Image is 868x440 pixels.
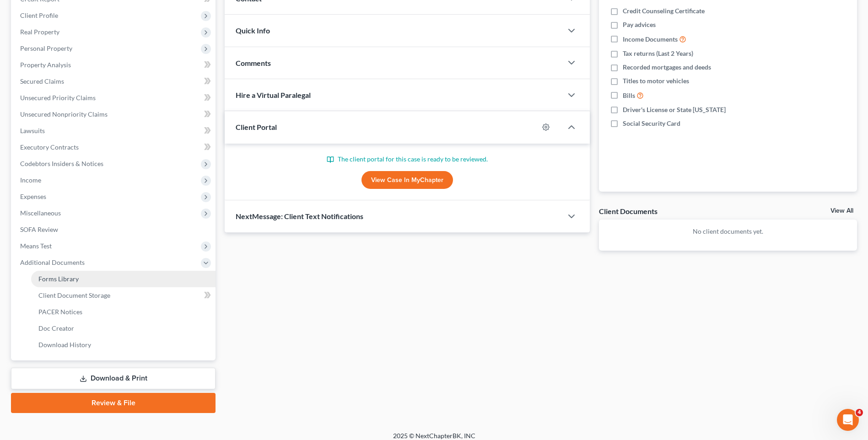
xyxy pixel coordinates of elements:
[623,20,656,29] span: Pay advices
[20,143,79,151] span: Executory Contracts
[31,304,216,320] a: PACER Notices
[20,176,41,184] span: Income
[623,63,711,72] span: Recorded mortgages and deeds
[830,208,853,214] a: View All
[38,308,82,316] span: PACER Notices
[20,127,45,134] span: Lawsuits
[20,242,52,250] span: Means Test
[20,94,96,102] span: Unsecured Priority Claims
[38,291,110,299] span: Client Document Storage
[236,26,270,35] span: Quick Info
[11,393,216,413] a: Review & File
[236,155,579,164] p: The client portal for this case is ready to be reviewed.
[13,57,216,73] a: Property Analysis
[20,44,72,52] span: Personal Property
[31,271,216,287] a: Forms Library
[13,90,216,106] a: Unsecured Priority Claims
[13,123,216,139] a: Lawsuits
[623,91,635,100] span: Bills
[20,209,61,217] span: Miscellaneous
[31,287,216,304] a: Client Document Storage
[623,119,680,128] span: Social Security Card
[236,212,363,220] span: NextMessage: Client Text Notifications
[31,337,216,353] a: Download History
[20,258,85,266] span: Additional Documents
[13,221,216,238] a: SOFA Review
[623,76,689,86] span: Titles to motor vehicles
[837,409,859,431] iframe: Intercom live chat
[20,28,59,36] span: Real Property
[20,11,58,19] span: Client Profile
[31,320,216,337] a: Doc Creator
[599,206,658,216] div: Client Documents
[20,160,103,167] span: Codebtors Insiders & Notices
[20,61,71,69] span: Property Analysis
[20,110,108,118] span: Unsecured Nonpriority Claims
[236,59,271,67] span: Comments
[11,368,216,389] a: Download & Print
[38,324,74,332] span: Doc Creator
[856,409,863,416] span: 4
[623,6,705,16] span: Credit Counseling Certificate
[13,73,216,90] a: Secured Claims
[606,227,850,236] p: No client documents yet.
[13,106,216,123] a: Unsecured Nonpriority Claims
[623,35,678,44] span: Income Documents
[623,49,693,58] span: Tax returns (Last 2 Years)
[38,275,79,283] span: Forms Library
[38,341,91,349] span: Download History
[361,171,453,189] a: View Case in MyChapter
[20,193,46,200] span: Expenses
[13,139,216,156] a: Executory Contracts
[623,105,726,114] span: Driver's License or State [US_STATE]
[236,123,277,131] span: Client Portal
[20,225,58,233] span: SOFA Review
[20,77,64,85] span: Secured Claims
[236,91,311,99] span: Hire a Virtual Paralegal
